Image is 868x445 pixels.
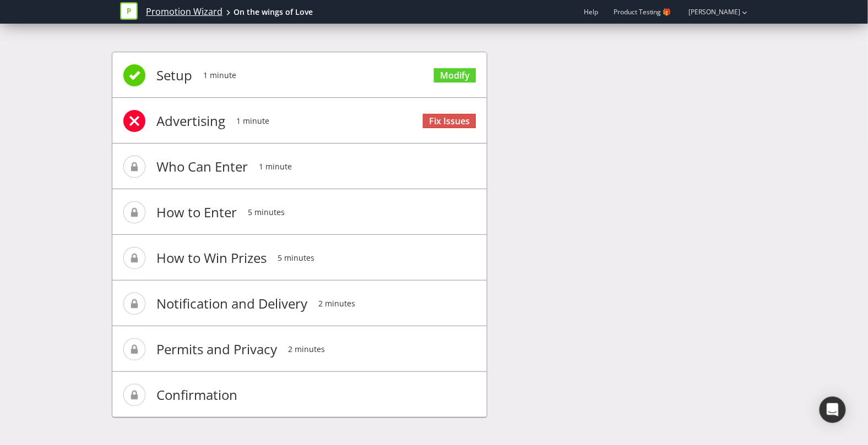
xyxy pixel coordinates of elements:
[248,190,285,234] span: 5 minutes
[203,53,236,97] span: 1 minute
[156,190,237,234] span: How to Enter
[278,236,314,280] span: 5 minutes
[156,53,192,97] span: Setup
[156,373,237,417] span: Confirmation
[156,99,225,143] span: Advertising
[820,397,846,423] div: Open Intercom Messenger
[678,7,741,17] a: [PERSON_NAME]
[156,236,267,280] span: How to Win Prizes
[288,327,325,371] span: 2 minutes
[156,145,248,189] span: Who Can Enter
[234,7,313,18] div: On the wings of Love
[156,327,277,371] span: Permits and Privacy
[614,7,671,17] span: Product Testing 🎁
[423,114,476,129] a: Fix Issues
[146,6,223,18] a: Promotion Wizard
[259,145,292,189] span: 1 minute
[156,282,307,326] span: Notification and Delivery
[434,68,476,83] a: Modify
[584,7,598,17] a: Help
[236,99,269,143] span: 1 minute
[318,282,355,326] span: 2 minutes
